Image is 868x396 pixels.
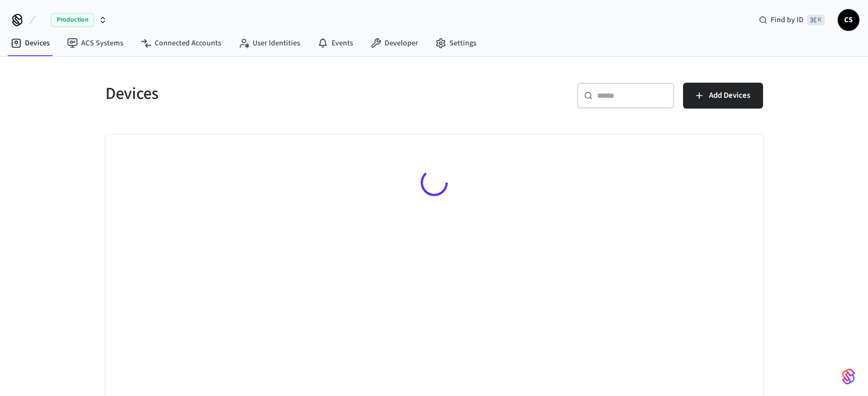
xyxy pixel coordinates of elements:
[51,13,94,27] span: Production
[132,33,230,53] a: Connected Accounts
[839,10,858,30] span: CS
[362,33,427,53] a: Developer
[842,368,855,385] img: SeamLogoGradient.69752ec5.svg
[427,33,485,53] a: Settings
[230,33,309,53] a: User Identities
[807,15,825,25] span: ⌘ K
[105,83,428,105] h5: Devices
[58,33,132,53] a: ACS Systems
[2,33,58,53] a: Devices
[309,33,362,53] a: Events
[750,10,833,30] div: Find by ID⌘ K
[771,15,804,25] span: Find by ID
[683,83,763,109] button: Add Devices
[709,89,750,103] span: Add Devices
[838,9,859,31] button: CS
